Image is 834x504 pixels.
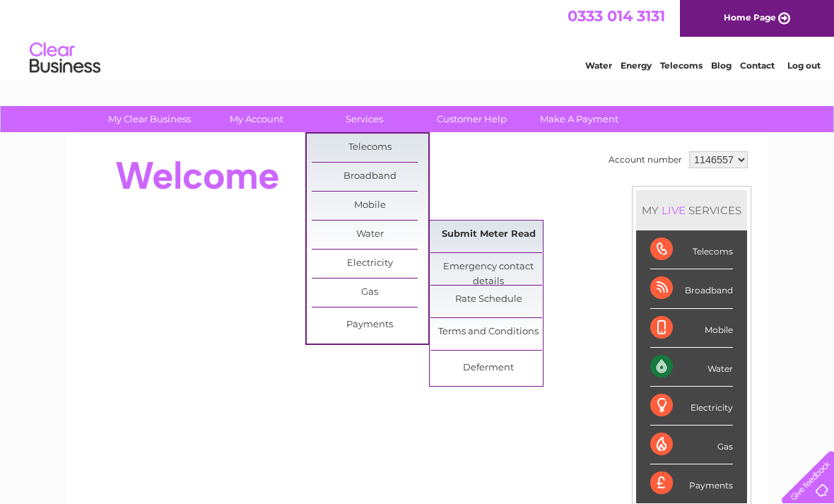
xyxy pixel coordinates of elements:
a: Telecoms [660,60,703,71]
img: logo.png [29,37,101,80]
div: Payments [650,464,733,503]
td: Account number [605,148,686,172]
div: Mobile [650,309,733,348]
a: Make A Payment [521,106,638,132]
a: Electricity [312,250,428,278]
a: Contact [740,60,775,71]
a: 0333 014 3131 [568,7,665,25]
div: Gas [650,426,733,464]
div: Clear Business is a trading name of Verastar Limited (registered in [GEOGRAPHIC_DATA] No. 3667643... [84,8,752,69]
a: Deferment [430,354,547,382]
div: Water [650,348,733,387]
a: Customer Help [413,106,530,132]
a: Energy [621,60,652,71]
a: Submit Meter Read [430,221,547,249]
div: Electricity [650,387,733,426]
a: My Clear Business [91,106,208,132]
a: Gas [312,279,428,307]
a: Broadband [312,163,428,191]
a: Log out [787,60,821,71]
div: Telecoms [650,230,733,269]
a: Rate Schedule [430,286,547,314]
a: Telecoms [312,134,428,162]
a: Water [312,221,428,249]
a: Services [306,106,423,132]
a: Water [585,60,612,71]
div: LIVE [659,204,688,217]
div: MY SERVICES [636,190,747,230]
a: My Account [199,106,315,132]
a: Payments [312,311,428,339]
a: Terms and Conditions [430,318,547,346]
div: Broadband [650,269,733,308]
a: Mobile [312,192,428,220]
a: Blog [711,60,732,71]
a: Emergency contact details [430,253,547,281]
